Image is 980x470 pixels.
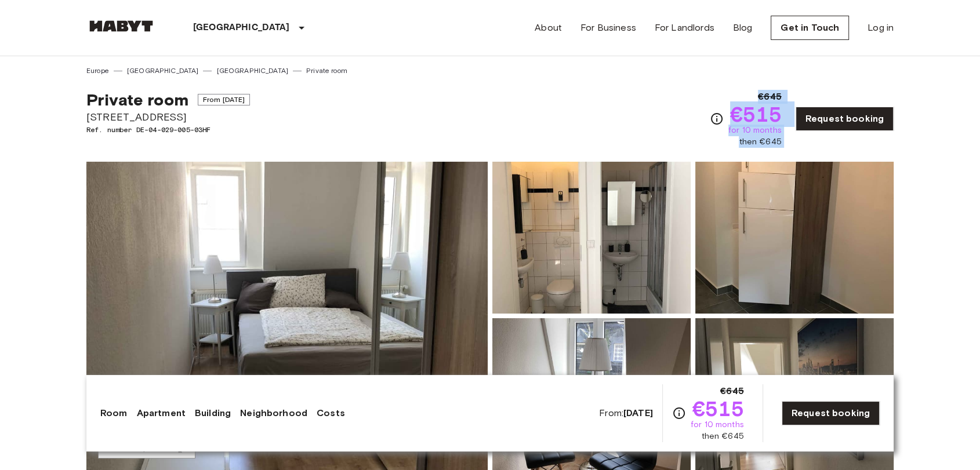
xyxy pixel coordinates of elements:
img: Habyt [86,20,156,32]
span: Private room [86,90,188,110]
span: €515 [730,104,782,125]
p: [GEOGRAPHIC_DATA] [193,21,290,35]
span: then €645 [739,136,781,148]
a: [GEOGRAPHIC_DATA] [216,65,288,76]
a: Get in Touch [771,16,849,40]
a: About [535,21,562,35]
svg: Check cost overview for full price breakdown. Please note that discounts apply to new joiners onl... [672,406,686,420]
span: €515 [692,398,744,419]
a: Apartment [137,406,186,420]
a: Europe [86,65,109,76]
span: for 10 months [691,419,744,431]
span: then €645 [701,431,743,442]
img: Marketing picture of unit DE-04-029-005-03HF [86,162,488,470]
span: €645 [758,90,782,104]
a: Costs [317,406,345,420]
span: [STREET_ADDRESS] [86,110,250,125]
b: [DATE] [623,407,653,418]
img: Picture of unit DE-04-029-005-03HF [492,318,691,470]
a: [GEOGRAPHIC_DATA] [127,65,199,76]
span: From [DATE] [198,94,251,105]
svg: Check cost overview for full price breakdown. Please note that discounts apply to new joiners onl... [710,112,724,126]
a: Room [100,406,128,420]
a: Building [195,406,231,420]
img: Picture of unit DE-04-029-005-03HF [695,318,894,470]
span: €645 [720,384,744,398]
a: Private room [306,65,347,76]
span: for 10 months [728,125,782,136]
a: For Landlords [655,21,714,35]
a: Request booking [782,401,880,425]
a: Log in [868,21,894,35]
a: Neighborhood [240,406,307,420]
a: For Business [580,21,636,35]
img: Picture of unit DE-04-029-005-03HF [695,162,894,314]
span: From: [599,407,653,420]
img: Picture of unit DE-04-029-005-03HF [492,162,691,314]
span: Ref. number DE-04-029-005-03HF [86,125,250,135]
a: Blog [733,21,753,35]
a: Request booking [796,107,894,131]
